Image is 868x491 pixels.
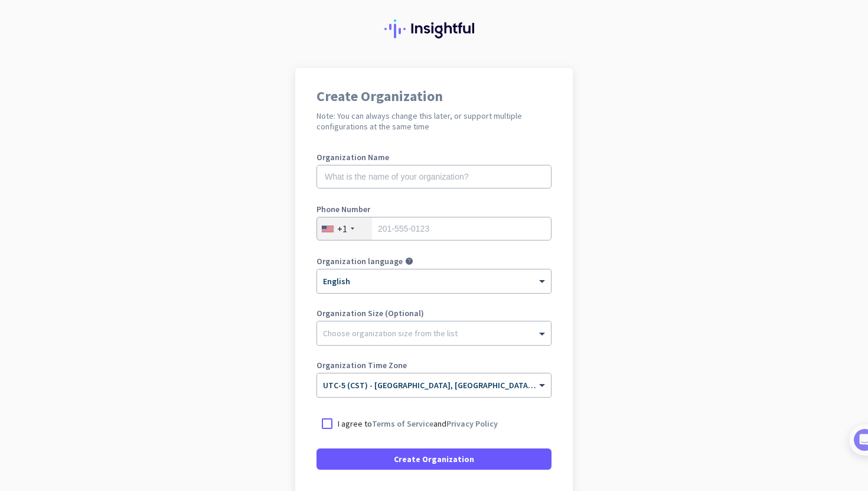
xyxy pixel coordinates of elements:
span: Create Organization [394,453,474,465]
h2: Note: You can always change this later, or support multiple configurations at the same time [316,110,552,132]
p: I agree to and [338,418,498,430]
label: Organization Size (Optional) [316,309,552,317]
label: Organization Name [316,153,552,161]
label: Organization Time Zone [316,361,552,369]
label: Organization language [316,257,403,265]
label: Phone Number [316,205,552,213]
img: Insightful [384,19,484,38]
input: What is the name of your organization? [316,165,552,188]
a: Privacy Policy [446,418,498,429]
h1: Create Organization [316,89,552,103]
button: Create Organization [316,448,552,470]
input: 201-555-0123 [316,217,552,240]
a: Terms of Service [372,418,433,429]
i: help [405,257,413,265]
div: +1 [337,223,347,235]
